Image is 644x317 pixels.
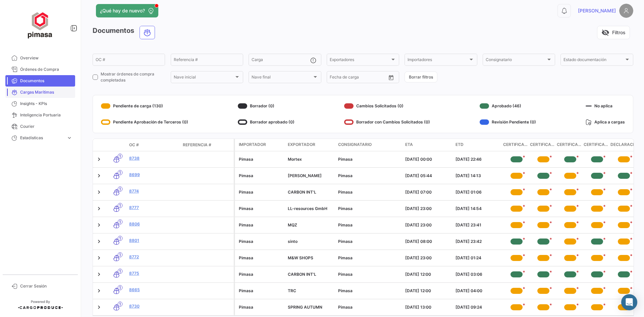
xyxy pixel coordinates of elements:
a: Órdenes de Compra [5,64,75,75]
span: Pimasa [338,288,353,293]
a: 8774 [129,188,177,194]
div: No aplica [586,101,625,111]
div: [DATE] 23:00 [405,206,450,212]
span: Certificado de Origen [530,142,557,148]
a: Expand/Collapse Row [96,205,102,212]
span: 1 [118,269,122,274]
datatable-header-cell: ETD [453,139,503,151]
div: [DATE] 23:00 [405,255,450,261]
a: Expand/Collapse Row [96,172,102,179]
div: Cambios Solicitados (0) [344,101,430,111]
span: Insights - KPIs [20,101,72,107]
span: Nave inicial [174,76,234,81]
span: Cargas Marítimas [20,89,72,95]
datatable-header-cell: Certificado de Seguro Pimasa [584,139,610,151]
span: Consignatario [486,58,546,63]
div: Aprobado (46) [480,101,536,111]
a: 8738 [129,155,177,161]
div: Pimasa [239,222,282,228]
datatable-header-cell: OC # [126,139,180,151]
span: 1 [118,203,122,208]
div: [DATE] 12:00 [405,271,450,277]
span: Pimasa [338,222,353,227]
div: LL-resources GmbH [288,206,333,212]
span: Órdenes de Compra [20,66,72,72]
span: Pimasa [338,255,353,260]
div: [DATE] 14:54 [455,206,500,212]
div: CARBON INT'L [288,189,333,195]
span: Overview [20,55,72,61]
span: [PERSON_NAME] [578,7,616,14]
div: [DATE] 03:06 [455,271,500,277]
span: expand_more [66,135,72,141]
div: Pimasa [239,288,282,294]
span: Pimasa [338,272,353,277]
div: [DATE] 09:24 [455,304,500,310]
a: Courier [5,121,75,132]
a: 8772 [129,254,177,260]
div: Pimasa [239,255,282,261]
span: Referencia # [183,142,211,148]
button: Borrar filtros [405,71,437,83]
span: Pimasa [338,173,353,178]
a: 8665 [129,287,177,293]
span: Consignatario [338,142,372,148]
div: TRC [288,288,333,294]
div: [DATE] 00:00 [405,156,450,162]
span: Nave final [252,76,312,81]
datatable-header-cell: Referencia # [180,139,234,151]
button: Open calendar [386,72,396,83]
span: ETD [455,142,464,148]
span: 1 [118,187,122,192]
div: MQZ [288,222,333,228]
div: [DATE] 08:00 [405,239,450,245]
div: [DATE] 04:00 [455,288,500,294]
datatable-header-cell: Declaracion de Ingreso [610,139,637,151]
a: Inteligencia Portuaria [5,109,75,121]
button: Ocean [140,26,155,39]
a: 8806 [129,221,177,227]
div: M&W SHOPS [288,255,333,261]
span: Courier [20,123,72,129]
div: [DATE] 12:00 [405,288,450,294]
a: Expand/Collapse Row [96,238,102,245]
span: Pimasa [338,305,353,310]
span: 1 [118,285,122,290]
img: placeholder-user.png [619,4,633,18]
div: Pimasa [239,271,282,277]
div: Pendiente de carga (130) [101,101,188,111]
a: Expand/Collapse Row [96,304,102,311]
datatable-header-cell: Certificado de Seguro [557,139,584,151]
a: Cargas Marítimas [5,87,75,98]
div: [DATE] 22:46 [455,156,500,162]
div: [DATE] 07:00 [405,189,450,195]
a: Insights - KPIs [5,98,75,109]
span: ¿Qué hay de nuevo? [100,7,145,14]
a: Overview [5,52,75,64]
div: CARBON INT'L [288,271,333,277]
a: 8777 [129,205,177,211]
div: [DATE] 14:13 [455,173,500,179]
button: ¿Qué hay de nuevo? [96,4,158,17]
span: Inteligencia Portuaria [20,112,72,118]
input: Hasta [346,76,373,81]
div: [DATE] 23:00 [405,222,450,228]
span: Exportadores [330,58,390,63]
span: ETA [405,142,413,148]
a: 8775 [129,270,177,276]
span: Certificado de Analisis [503,142,530,148]
a: Expand/Collapse Row [96,222,102,228]
a: Documentos [5,75,75,87]
span: Pimasa [338,157,353,162]
span: Pimasa [338,206,353,211]
a: 8699 [129,172,177,178]
span: Exportador [288,142,315,148]
span: Estadísticas [20,135,64,141]
div: [DATE] 23:42 [455,239,500,245]
span: Documentos [20,78,72,84]
a: Expand/Collapse Row [96,156,102,163]
datatable-header-cell: ETA [402,139,453,151]
div: [DATE] 01:24 [455,255,500,261]
datatable-header-cell: Importador [235,139,285,151]
datatable-header-cell: Certificado de Origen [530,139,557,151]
